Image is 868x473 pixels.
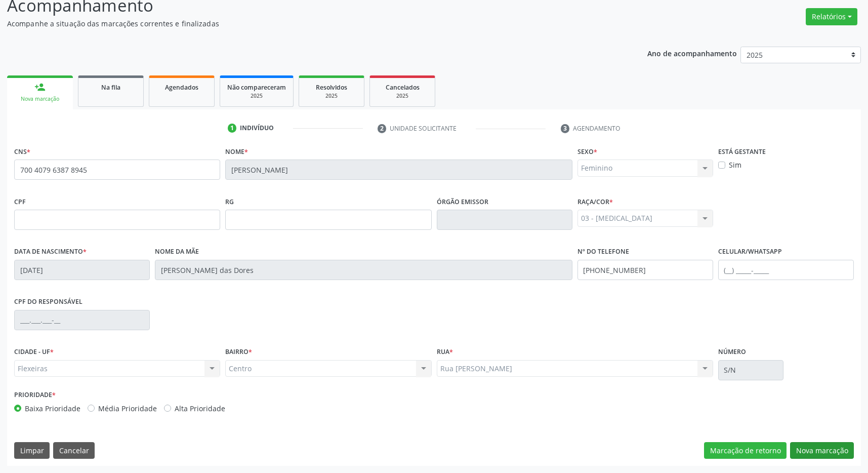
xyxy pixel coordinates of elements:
div: 2025 [227,92,286,100]
label: BAIRRO [225,344,252,360]
span: Na fila [101,83,120,92]
label: Está gestante [718,144,766,160]
label: Celular/WhatsApp [718,244,782,260]
input: ___.___.___-__ [14,310,150,330]
label: CPF do responsável [14,294,82,310]
label: Órgão emissor [437,194,488,210]
button: Cancelar [53,442,95,459]
label: Sim [729,160,741,170]
div: person_add [34,82,46,93]
button: Relatórios [806,8,857,25]
input: (__) _____-_____ [577,260,713,280]
button: Marcação de retorno [704,442,787,459]
p: Acompanhe a situação das marcações correntes e finalizadas [7,18,605,29]
label: CPF [14,194,26,210]
label: Rua [437,344,453,360]
div: 1 [228,124,237,133]
label: Nome [225,144,248,160]
p: Ano de acompanhamento [647,47,737,59]
div: Nova marcação [14,95,66,103]
input: (__) _____-_____ [718,260,854,280]
input: __/__/____ [14,260,150,280]
label: Data de nascimento [14,244,87,260]
label: Nº do Telefone [577,244,629,260]
label: Baixa Prioridade [25,403,80,414]
label: Prioridade [14,387,56,403]
div: 2025 [377,92,428,100]
span: Não compareceram [227,83,286,92]
label: Média Prioridade [98,403,157,414]
label: Sexo [577,144,597,160]
label: RG [225,194,234,210]
span: Cancelados [386,83,420,92]
label: Raça/cor [577,194,613,210]
div: 2025 [306,92,357,100]
label: Nome da mãe [155,244,199,260]
span: Resolvidos [316,83,347,92]
label: Número [718,344,746,360]
label: CIDADE - UF [14,344,54,360]
span: Agendados [165,83,198,92]
label: CNS [14,144,30,160]
button: Limpar [14,442,50,459]
button: Nova marcação [790,442,854,459]
label: Alta Prioridade [175,403,225,414]
div: Indivíduo [240,124,274,133]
